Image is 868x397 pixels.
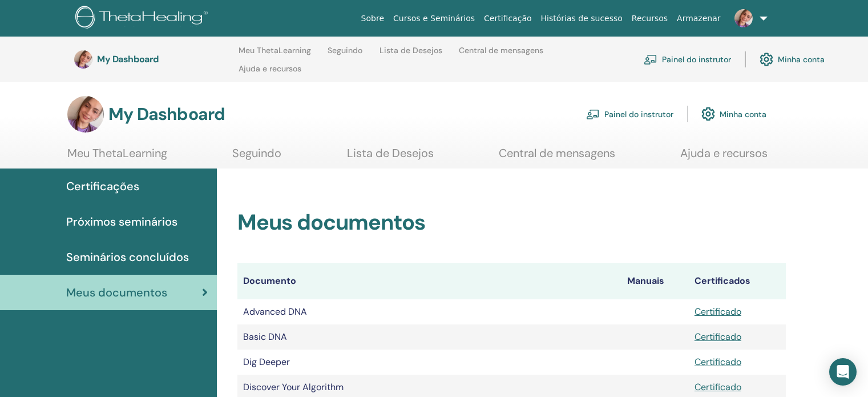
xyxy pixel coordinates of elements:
img: chalkboard-teacher.svg [586,109,600,119]
a: Ajuda e recursos [680,146,768,169]
h3: My Dashboard [97,54,211,65]
h2: Meus documentos [237,210,786,236]
a: Central de mensagens [499,146,615,169]
a: Meu ThetaLearning [67,146,167,169]
a: Recursos [627,8,672,29]
img: chalkboard-teacher.svg [644,54,657,65]
a: Minha conta [701,101,766,126]
a: Minha conta [760,47,825,72]
span: Meus documentos [66,284,167,301]
img: default.jpg [734,9,753,27]
img: cog.svg [760,50,773,69]
td: Dig Deeper [237,350,621,375]
a: Lista de Desejos [380,46,442,64]
img: logo.png [75,6,212,31]
a: Ajuda e recursos [239,64,301,82]
a: Seguindo [232,146,281,169]
th: Documento [237,263,621,299]
img: default.jpg [74,50,92,69]
th: Manuais [621,263,689,299]
th: Certificados [689,263,786,299]
a: Central de mensagens [459,46,543,64]
a: Painel do instrutor [586,101,673,126]
a: Painel do instrutor [644,47,731,72]
a: Certificado [695,331,741,343]
h3: My Dashboard [108,104,225,125]
a: Sobre [357,8,389,29]
a: Histórias de sucesso [536,8,627,29]
td: Basic DNA [237,324,621,350]
a: Armazenar [672,8,725,29]
a: Meu ThetaLearning [239,46,311,64]
span: Certificações [66,178,139,195]
a: Lista de Desejos [347,146,434,169]
span: Próximos seminários [66,213,177,230]
span: Seminários concluídos [66,248,189,266]
a: Certificação [479,8,536,29]
a: Certificado [695,381,741,393]
a: Cursos e Seminários [389,8,479,29]
a: Certificado [695,306,741,318]
td: Advanced DNA [237,299,621,324]
a: Certificado [695,356,741,368]
div: Open Intercom Messenger [829,358,857,386]
a: Seguindo [328,46,362,64]
img: default.jpg [67,96,104,133]
img: cog.svg [701,104,715,123]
